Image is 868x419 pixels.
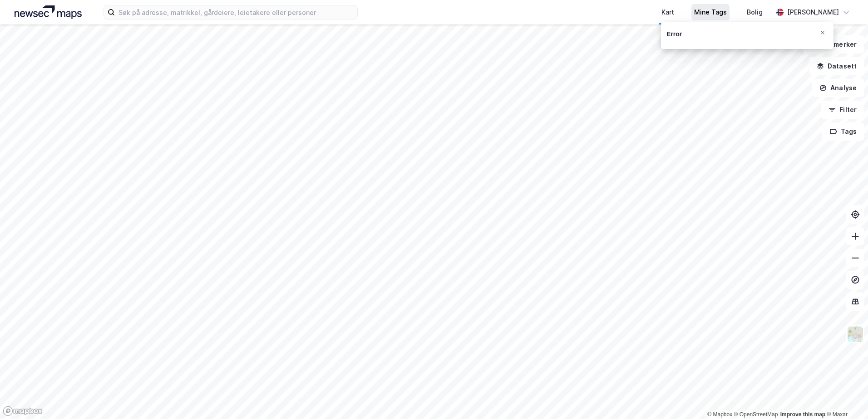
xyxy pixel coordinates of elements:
[847,326,864,343] img: Z
[823,375,868,419] iframe: Chat Widget
[821,101,864,119] button: Filter
[812,79,864,97] button: Analyse
[707,411,732,418] a: Mapbox
[15,5,82,19] img: logo.a4113a55bc3d86da70a041830d287a7e.svg
[822,122,864,141] button: Tags
[734,411,778,418] a: OpenStreetMap
[747,7,763,18] div: Bolig
[823,375,868,419] div: Kontrollprogram for chat
[694,7,727,18] div: Mine Tags
[809,57,864,75] button: Datasett
[115,5,357,19] input: Søk på adresse, matrikkel, gårdeiere, leietakere eller personer
[661,7,674,18] div: Kart
[3,406,43,416] a: Mapbox homepage
[787,7,839,18] div: [PERSON_NAME]
[780,411,825,418] a: Improve this map
[666,29,682,40] div: Error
